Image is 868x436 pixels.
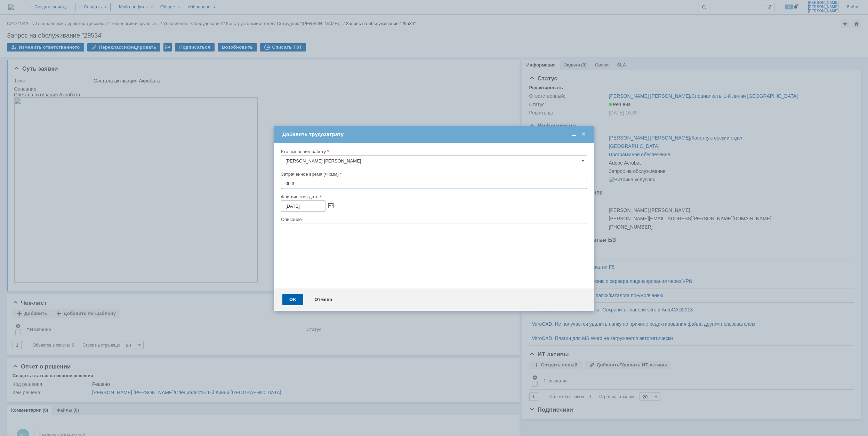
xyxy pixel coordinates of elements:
[281,149,586,154] div: Кто выполнил работу
[580,131,587,137] span: Закрыть
[282,131,587,137] div: Добавить трудозатрату
[281,217,586,222] div: Описание
[281,195,586,199] div: Фактическая дата
[281,172,586,176] div: Затраченное время (чч:мм)
[570,131,577,137] span: Свернуть (Ctrl + M)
